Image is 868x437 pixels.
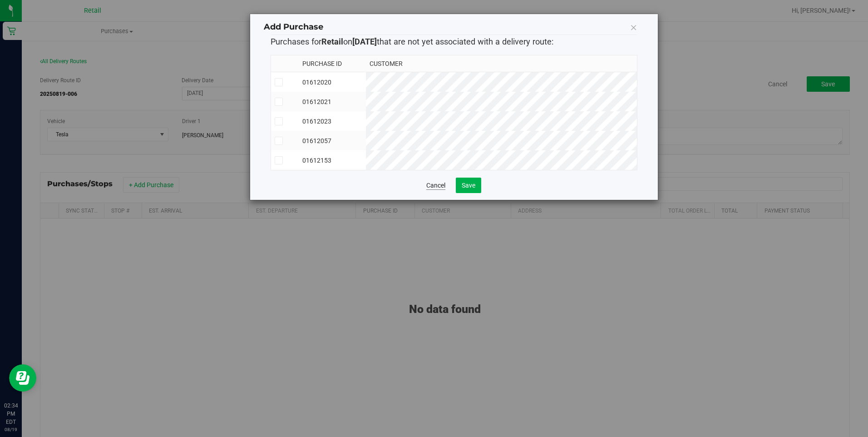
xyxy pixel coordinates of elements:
[299,150,366,170] td: 01612153
[462,182,475,189] span: Save
[9,364,36,392] iframe: Resource center
[321,37,343,46] strong: Retail
[299,92,366,111] td: 01612021
[352,37,377,46] strong: [DATE]
[264,22,323,32] span: Add Purchase
[426,181,445,190] a: Cancel
[456,178,481,193] button: Save
[299,111,366,131] td: 01612023
[299,72,366,92] td: 01612020
[299,55,366,72] th: Purchase ID
[366,55,636,72] th: Customer
[271,35,637,48] p: Purchases for on that are not yet associated with a delivery route:
[299,131,366,150] td: 01612057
